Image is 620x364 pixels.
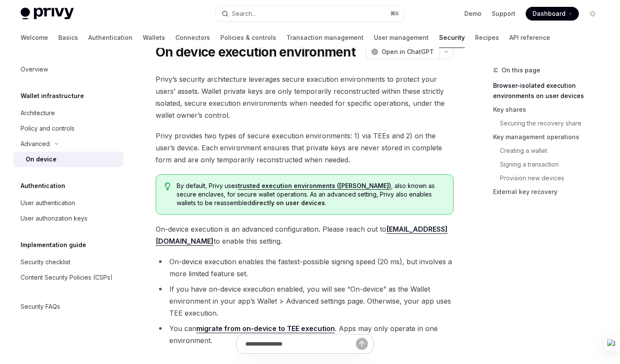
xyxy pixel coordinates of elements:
[14,136,123,152] button: Toggle Advanced section
[526,7,579,21] a: Dashboard
[21,8,74,20] img: light logo
[21,27,48,48] a: Welcome
[464,9,482,18] a: Demo
[156,130,454,166] span: Privy provides two types of secure execution environments: 1) via TEEs and 2) on the user’s devic...
[14,270,123,285] a: Content Security Policies (CSPs)
[14,254,123,270] a: Security checklist
[156,223,454,247] span: On-device execution is an advanced configuration. Please reach out to to enable this setting.
[156,73,454,121] span: Privy’s security architecture leverages secure execution environments to protect your users’ asse...
[21,198,75,208] div: User authentication
[586,7,599,21] button: Toggle dark mode
[14,105,123,121] a: Architecture
[493,144,606,158] a: Creating a wallet
[286,27,364,48] a: Transaction management
[502,65,540,75] span: On this page
[143,27,165,48] a: Wallets
[492,9,515,18] a: Support
[356,338,368,350] button: Send message
[88,27,132,48] a: Authentication
[509,27,550,48] a: API reference
[21,272,113,283] div: Content Security Policies (CSPs)
[21,213,87,224] div: User authorization keys
[14,299,123,314] a: Security FAQs
[533,9,566,18] span: Dashboard
[475,27,499,48] a: Recipes
[156,44,355,60] h1: On device execution environment
[21,91,84,101] h5: Wallet infrastructure
[21,123,75,134] div: Policy and controls
[21,240,86,250] h5: Implementation guide
[493,171,606,185] a: Provision new devices
[21,301,60,312] div: Security FAQs
[196,324,335,333] a: migrate from on-device to TEE execution
[238,182,391,190] a: trusted execution environments ([PERSON_NAME])
[366,45,439,59] button: Open in ChatGPT
[14,211,123,226] a: User authorization keys
[177,182,445,207] span: By default, Privy uses , also known as secure enclaves, for secure wallet operations. As an advan...
[165,182,171,190] svg: Tip
[14,62,123,77] a: Overview
[493,103,606,116] a: Key shares
[21,181,65,191] h5: Authentication
[493,79,606,103] a: Browser-isolated execution environments on user devices
[156,283,454,319] li: If you have on-device execution enabled, you will see “On-device” as the Wallet environment in yo...
[382,48,434,56] span: Open in ChatGPT
[232,9,256,19] div: Search...
[493,130,606,144] a: Key management operations
[21,139,50,149] div: Advanced
[493,185,606,199] a: External key recovery
[14,121,123,136] a: Policy and controls
[251,199,325,206] strong: directly on user devices
[58,27,78,48] a: Basics
[493,116,606,130] a: Securing the recovery share
[374,27,429,48] a: User management
[21,257,70,267] div: Security checklist
[21,64,48,75] div: Overview
[216,6,404,21] button: Open search
[439,27,465,48] a: Security
[156,256,454,280] li: On-device execution enables the fastest-possible signing speed (20 ms), but involves a more limit...
[14,152,123,167] a: On device
[26,154,57,164] div: On device
[493,158,606,171] a: Signing a transaction
[220,27,276,48] a: Policies & controls
[14,195,123,211] a: User authentication
[156,322,454,346] li: You can . Apps may only operate in one environment.
[390,10,399,17] span: ⌘ K
[21,108,55,118] div: Architecture
[175,27,210,48] a: Connectors
[245,334,356,353] input: Ask a question...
